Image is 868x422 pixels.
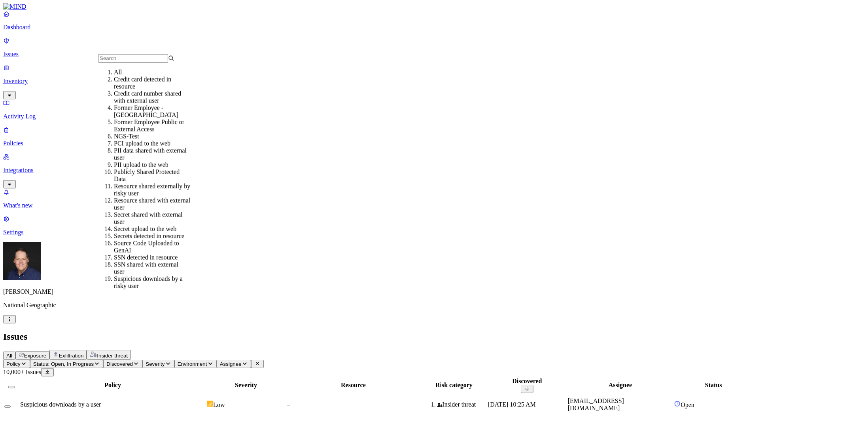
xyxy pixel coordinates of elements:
[3,202,865,209] p: What's new
[3,113,865,120] p: Activity Log
[114,90,190,105] div: Credit card number shared with external user
[3,331,865,342] h2: Issues
[3,288,865,295] p: [PERSON_NAME]
[178,361,207,367] span: Environment
[3,188,865,209] a: What's new
[114,133,190,140] div: NGS-Test
[3,51,865,58] p: Issues
[4,405,11,408] button: Select row
[24,353,46,359] span: Exposure
[3,24,865,31] p: Dashboard
[114,105,190,119] div: Former Employee -[GEOGRAPHIC_DATA]
[207,382,285,389] div: Severity
[488,401,536,408] span: [DATE] 10:25 AM
[114,162,190,169] div: PII upload to the web
[114,233,190,240] div: Secrets detected in resource
[114,276,190,290] div: Suspicious downloads by a risky user
[287,401,290,408] span: –
[674,382,753,389] div: Status
[114,254,190,261] div: SSN detected in resource
[59,353,83,359] span: Exfiltration
[287,382,420,389] div: Resource
[422,382,486,389] div: Risk category
[488,378,566,385] div: Discovered
[33,361,94,367] span: Status: Open, In Progress
[114,169,190,183] div: Publicly Shared Protected Data
[3,99,865,120] a: Activity Log
[3,153,865,187] a: Integrations
[681,401,694,408] span: Open
[674,401,681,407] img: status-open
[3,229,865,236] p: Settings
[20,401,101,408] span: Suspicious downloads by a user
[114,119,190,133] div: Former Employee Public or External Access
[114,183,190,197] div: Resource shared externally by risky user
[114,261,190,276] div: SSN shared with external user
[114,69,190,76] div: All
[6,353,12,359] span: All
[3,64,865,98] a: Inventory
[207,401,213,407] img: severity-low
[213,401,225,408] span: Low
[220,361,242,367] span: Assignee
[114,211,190,226] div: Secret shared with external user
[114,197,190,211] div: Resource shared with external user
[114,226,190,233] div: Secret upload to the web
[3,140,865,147] p: Policies
[98,54,168,63] input: Search
[3,3,26,10] img: MIND
[20,382,205,389] div: Policy
[114,240,190,254] div: Source Code Uploaded to GenAI
[114,140,190,147] div: PCI upload to the web
[3,302,865,309] p: National Geographic
[568,397,624,411] span: [EMAIL_ADDRESS][DOMAIN_NAME]
[114,76,190,90] div: Credit card detected in resource
[3,242,41,280] img: Mark DeCarlo
[437,401,486,408] div: Insider threat
[3,126,865,147] a: Policies
[3,167,865,174] p: Integrations
[3,215,865,236] a: Settings
[97,353,128,359] span: Insider threat
[568,382,673,389] div: Assignee
[3,78,865,85] p: Inventory
[114,147,190,162] div: PII data shared with external user
[3,37,865,58] a: Issues
[3,10,865,31] a: Dashboard
[6,361,21,367] span: Policy
[3,3,865,10] a: MIND
[8,386,15,388] button: Select all
[3,369,41,375] span: 10,000+ Issues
